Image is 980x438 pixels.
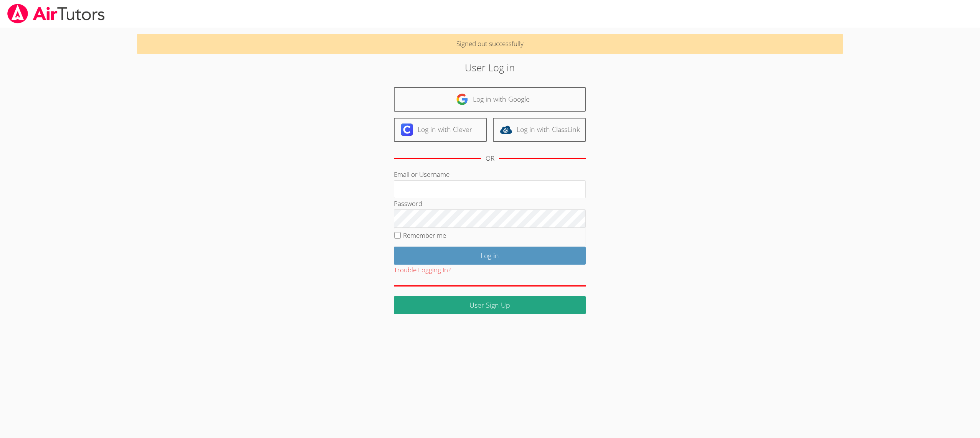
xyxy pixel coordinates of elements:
[394,247,586,265] input: Log in
[137,34,843,54] p: Signed out successfully
[394,87,586,111] a: Log in with Google
[394,199,422,208] label: Password
[403,231,446,240] label: Remember me
[394,118,487,142] a: Log in with Clever
[500,123,512,136] img: classlink-logo-d6bb404cc1216ec64c9a2012d9dc4662098be43eaf13dc465df04b49fa7ab582.svg
[394,170,450,179] label: Email or Username
[394,296,586,314] a: User Sign Up
[456,93,468,105] img: google-logo-50288ca7cdecda66e5e0955fdab243c47b7ad437acaf1139b6f446037453330a.svg
[225,60,755,75] h2: User Log in
[486,153,494,164] div: OR
[7,4,106,23] img: airtutors_banner-c4298cdbf04f3fff15de1276eac7730deb9818008684d7c2e4769d2f7ddbe033.png
[394,265,451,276] button: Trouble Logging In?
[493,118,586,142] a: Log in with ClassLink
[401,123,413,136] img: clever-logo-6eab21bc6e7a338710f1a6ff85c0baf02591cd810cc4098c63d3a4b26e2feb20.svg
